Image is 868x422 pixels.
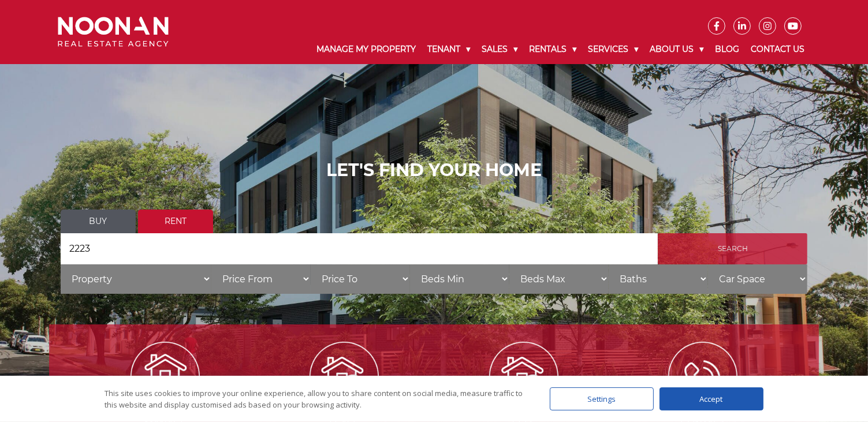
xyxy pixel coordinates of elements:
[61,160,807,181] h1: LET'S FIND YOUR HOME
[58,17,169,47] img: Noonan Real Estate Agency
[61,210,136,233] a: Buy
[476,35,523,64] a: Sales
[61,233,658,264] input: Search by suburb, postcode or area
[105,387,527,410] div: This site uses cookies to improve your online experience, allow you to share content on social me...
[745,35,810,64] a: Contact Us
[310,342,379,411] img: Lease my property
[668,342,737,411] img: ICONS
[709,35,745,64] a: Blog
[644,35,709,64] a: About Us
[658,233,807,264] input: Search
[489,342,558,411] img: Sell my property
[660,387,763,410] div: Accept
[582,35,644,64] a: Services
[138,210,213,233] a: Rent
[311,35,422,64] a: Manage My Property
[131,342,200,411] img: Manage my Property
[523,35,582,64] a: Rentals
[422,35,476,64] a: Tenant
[550,387,654,410] div: Settings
